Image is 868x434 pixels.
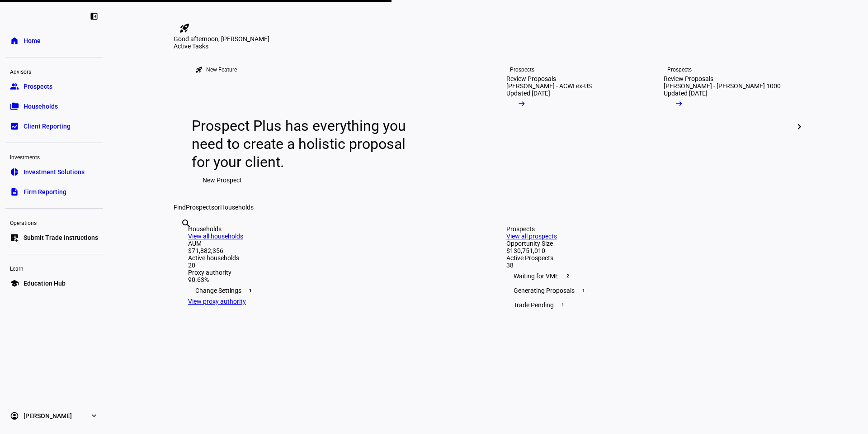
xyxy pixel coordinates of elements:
[24,167,85,176] span: Investment Solutions
[10,122,19,131] eth-mat-symbol: bid_landscape
[186,204,214,211] span: Prospects
[188,233,243,240] a: View all households
[5,65,103,77] div: Advisors
[794,121,805,132] mat-icon: chevron_right
[664,90,708,97] div: Updated [DATE]
[517,99,526,108] mat-icon: arrow_right_alt
[10,411,19,420] eth-mat-symbol: account_circle
[24,122,71,131] span: Client Reporting
[188,247,470,254] div: $71,882,356
[188,240,470,247] div: AUM
[90,411,99,420] eth-mat-symbol: expand_more
[24,187,66,196] span: Firm Reporting
[559,301,566,309] span: 1
[506,233,557,240] a: View all prospects
[24,102,58,111] span: Households
[667,66,692,73] div: Prospects
[10,82,19,91] eth-mat-symbol: group
[5,97,103,115] a: folder_copyHouseholds
[506,269,788,283] div: Waiting for VME
[664,75,713,82] div: Review Proposals
[664,82,781,90] div: [PERSON_NAME] - [PERSON_NAME] 1000
[24,411,72,420] span: [PERSON_NAME]
[188,283,470,298] div: Change Settings
[510,66,534,73] div: Prospects
[24,36,41,45] span: Home
[90,12,99,21] eth-mat-symbol: left_panel_close
[5,262,103,274] div: Learn
[206,66,237,73] div: New Feature
[506,240,788,247] div: Opportunity Size
[5,117,103,135] a: bid_landscapeClient Reporting
[10,102,19,111] eth-mat-symbol: folder_copy
[179,23,190,33] mat-icon: rocket_launch
[580,287,587,294] span: 1
[564,272,571,280] span: 2
[506,225,788,233] div: Prospects
[506,82,592,90] div: [PERSON_NAME] - ACWI ex-US
[10,167,19,176] eth-mat-symbol: pie_chart
[174,35,803,43] div: Good afternoon, [PERSON_NAME]
[174,43,803,50] div: Active Tasks
[174,204,803,211] div: Find or
[247,287,254,294] span: 1
[181,218,192,229] mat-icon: search
[506,262,788,269] div: 38
[10,279,19,288] eth-mat-symbol: school
[506,283,788,298] div: Generating Proposals
[5,183,103,201] a: descriptionFirm Reporting
[195,66,203,73] mat-icon: rocket_launch
[5,150,103,163] div: Investments
[506,254,788,262] div: Active Prospects
[220,204,254,211] span: Households
[5,32,103,50] a: homeHome
[506,247,788,254] div: $130,751,010
[5,163,103,181] a: pie_chartInvestment Solutions
[649,50,799,204] a: ProspectsReview Proposals[PERSON_NAME] - [PERSON_NAME] 1000Updated [DATE]
[492,50,642,204] a: ProspectsReview Proposals[PERSON_NAME] - ACWI ex-USUpdated [DATE]
[675,99,684,108] mat-icon: arrow_right_alt
[188,225,470,233] div: Households
[181,230,183,241] input: Enter name of prospect or household
[203,171,242,189] span: New Prospect
[192,117,415,171] div: Prospect Plus has everything you need to create a holistic proposal for your client.
[5,216,103,229] div: Operations
[10,233,19,242] eth-mat-symbol: list_alt_add
[5,77,103,95] a: groupProspects
[192,171,253,189] button: New Prospect
[188,298,246,305] a: View proxy authority
[188,276,470,283] div: 90.63%
[10,36,19,45] eth-mat-symbol: home
[24,233,98,242] span: Submit Trade Instructions
[24,82,52,91] span: Prospects
[506,90,550,97] div: Updated [DATE]
[188,269,470,276] div: Proxy authority
[506,75,556,82] div: Review Proposals
[188,262,470,269] div: 20
[10,187,19,196] eth-mat-symbol: description
[24,279,66,288] span: Education Hub
[506,298,788,312] div: Trade Pending
[188,254,470,262] div: Active households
